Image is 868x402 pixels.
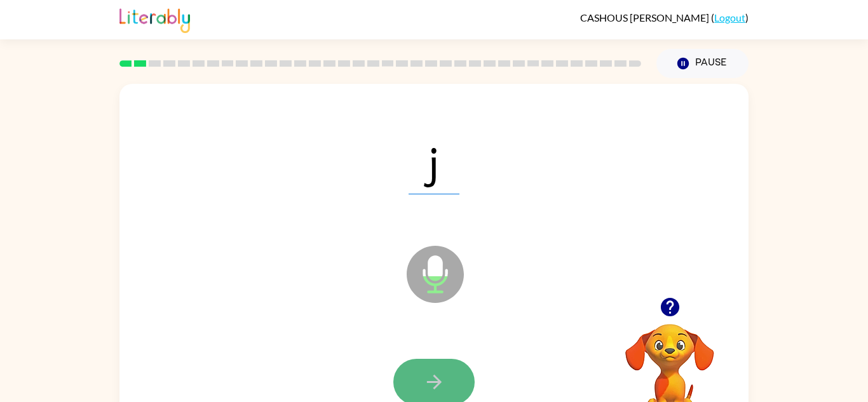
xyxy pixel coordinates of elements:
[580,11,749,23] div: ( )
[656,49,749,78] button: Pause
[714,11,745,23] a: Logout
[409,128,459,194] span: j
[119,5,190,33] img: Literably
[580,11,711,23] span: CASHOUS [PERSON_NAME]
